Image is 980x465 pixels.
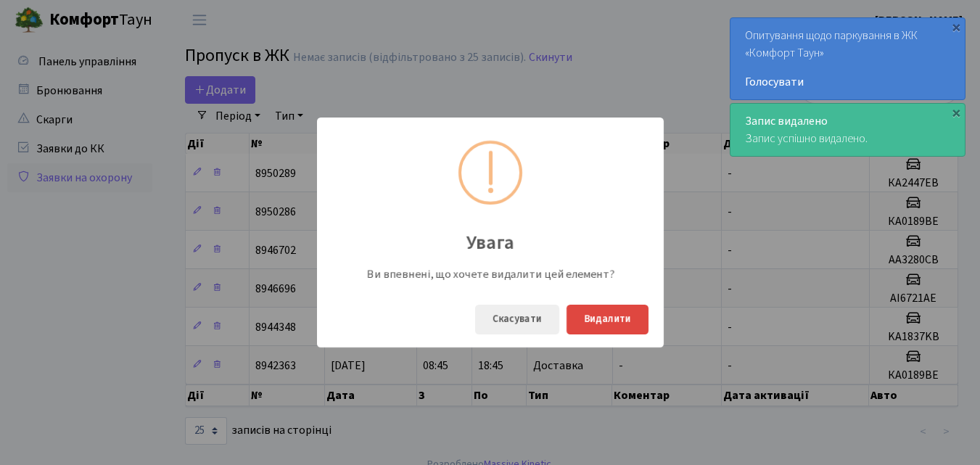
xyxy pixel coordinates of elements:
button: Видалити [567,305,648,334]
div: × [949,105,963,120]
button: Скасувати [475,305,559,334]
div: Запис успішно видалено. [730,104,965,156]
div: Увага [317,219,664,257]
div: Ви впевнені, що хочете видалити цей елемент? [360,266,621,282]
div: × [949,20,963,34]
div: Опитування щодо паркування в ЖК «Комфорт Таун» [730,18,965,99]
a: Голосувати [745,73,950,91]
strong: Запис видалено [745,113,828,129]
